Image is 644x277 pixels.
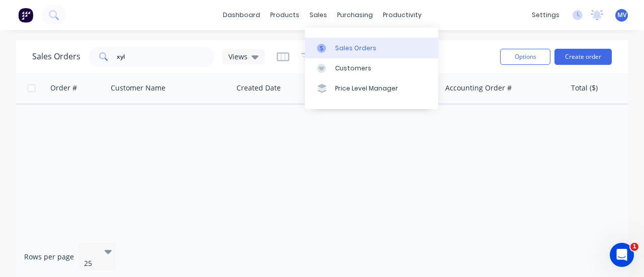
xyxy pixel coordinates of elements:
[111,83,166,93] div: Customer Name
[335,64,371,73] div: Customers
[304,8,332,23] div: sales
[218,8,265,23] a: dashboard
[18,8,33,23] img: Factory
[228,51,248,62] span: Views
[335,44,376,53] div: Sales Orders
[332,8,378,23] div: purchasing
[445,83,512,93] div: Accounting Order #
[610,243,634,267] iframe: Intercom live chat
[554,49,612,65] button: Create order
[236,83,281,93] div: Created Date
[50,83,77,93] div: Order #
[24,252,74,262] span: Rows per page
[527,8,565,23] div: settings
[335,84,398,93] div: Price Level Manager
[378,8,427,23] div: productivity
[117,47,215,67] input: Search...
[305,38,438,58] a: Sales Orders
[630,243,638,251] span: 1
[571,83,598,93] div: Total ($)
[617,11,626,20] span: MV
[84,258,96,268] div: 25
[305,58,438,78] a: Customers
[305,78,438,99] a: Price Level Manager
[32,52,80,61] h1: Sales Orders
[500,49,550,65] button: Options
[265,8,304,23] div: products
